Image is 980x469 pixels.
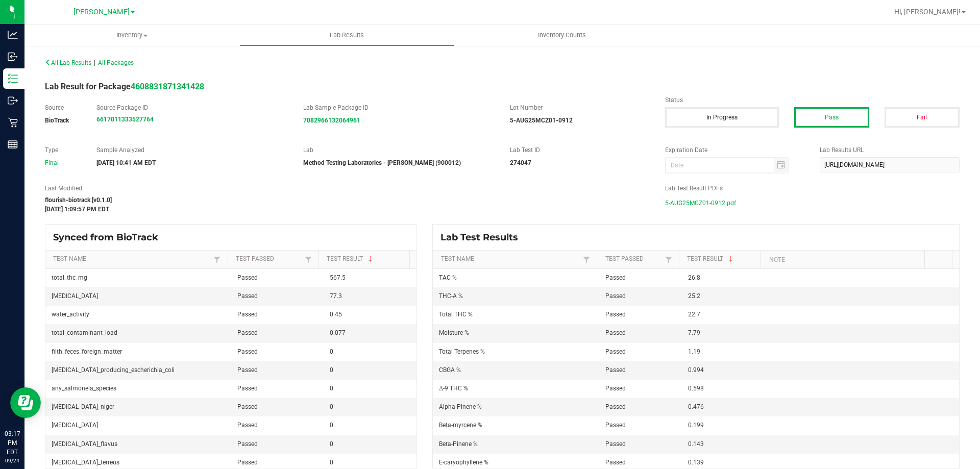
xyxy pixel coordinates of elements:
[94,59,95,66] span: |
[727,255,735,263] span: Sortable
[665,107,779,128] button: In Progress
[761,251,924,269] th: Note
[605,366,626,374] span: Passed
[131,82,204,91] a: 4608831871341428
[330,348,333,355] span: 0
[330,274,346,281] span: 567.5
[98,59,134,66] span: All Packages
[45,103,81,112] label: Source
[439,403,482,410] span: Alpha-Pinene %
[441,255,580,263] a: Test NameSortable
[330,311,342,318] span: 0.45
[665,195,736,211] span: 5-AUG25MCZ01-0912.pdf
[8,117,18,128] inline-svg: Retail
[45,117,69,124] strong: BioTrack
[52,366,175,374] span: [MEDICAL_DATA]_producing_escherichia_coli
[52,422,98,429] span: [MEDICAL_DATA]
[688,403,704,410] span: 0.476
[665,145,805,155] label: Expiration Date
[510,159,531,166] strong: 274047
[96,145,288,155] label: Sample Analyzed
[96,116,154,123] a: 6617011333527764
[237,440,258,448] span: Passed
[439,422,482,429] span: Beta-myrcene %
[45,82,204,91] span: Lab Result for Package
[794,107,869,128] button: Pass
[439,292,463,300] span: THC-A %
[605,348,626,355] span: Passed
[45,206,109,213] strong: [DATE] 1:09:57 PM EDT
[237,292,258,300] span: Passed
[96,103,288,112] label: Source Package ID
[330,385,333,392] span: 0
[5,429,20,457] p: 03:17 PM EDT
[454,24,669,46] a: Inventory Counts
[10,387,41,418] iframe: Resource center
[605,422,626,429] span: Passed
[605,440,626,448] span: Passed
[688,440,704,448] span: 0.143
[439,311,473,318] span: Total THC %
[439,329,469,336] span: Moisture %
[5,457,20,464] p: 09/24
[303,117,360,124] a: 7082966132064961
[688,274,700,281] span: 26.8
[330,403,333,410] span: 0
[52,348,122,355] span: filth_feces_foreign_matter
[24,31,239,40] span: Inventory
[45,158,81,167] div: Final
[52,292,98,300] span: [MEDICAL_DATA]
[688,292,700,300] span: 25.2
[510,103,650,112] label: Lot Number
[8,73,18,84] inline-svg: Inventory
[688,366,704,374] span: 0.994
[237,274,258,281] span: Passed
[663,253,675,266] a: Filter
[330,292,342,300] span: 77.3
[45,59,91,66] span: All Lab Results
[52,329,117,336] span: total_contaminant_load
[688,422,704,429] span: 0.199
[510,145,650,155] label: Lab Test ID
[237,459,258,466] span: Passed
[885,107,960,128] button: Fail
[52,385,116,392] span: any_salmonela_species
[605,255,663,263] a: Test PassedSortable
[239,24,454,46] a: Lab Results
[45,184,650,193] label: Last Modified
[439,274,457,281] span: TAC %
[439,385,468,392] span: Δ-9 THC %
[605,274,626,281] span: Passed
[96,159,156,166] strong: [DATE] 10:41 AM EDT
[52,403,114,410] span: [MEDICAL_DATA]_niger
[327,255,406,263] a: Test ResultSortable
[605,292,626,300] span: Passed
[52,440,117,448] span: [MEDICAL_DATA]_flavus
[237,422,258,429] span: Passed
[330,422,333,429] span: 0
[330,459,333,466] span: 0
[330,366,333,374] span: 0
[605,329,626,336] span: Passed
[820,145,960,155] label: Lab Results URL
[605,403,626,410] span: Passed
[53,255,211,263] a: Test NameSortable
[330,440,333,448] span: 0
[580,253,593,266] a: Filter
[303,103,495,112] label: Lab Sample Package ID
[439,366,461,374] span: CBGA %
[894,8,961,16] span: Hi, [PERSON_NAME]!
[236,255,302,263] a: Test PassedSortable
[237,311,258,318] span: Passed
[688,348,700,355] span: 1.19
[510,117,573,124] strong: 5-AUG25MCZ01-0912
[24,24,239,46] a: Inventory
[439,348,485,355] span: Total Terpenes %
[688,459,704,466] span: 0.139
[8,52,18,62] inline-svg: Inbound
[605,459,626,466] span: Passed
[8,30,18,40] inline-svg: Analytics
[665,95,960,105] label: Status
